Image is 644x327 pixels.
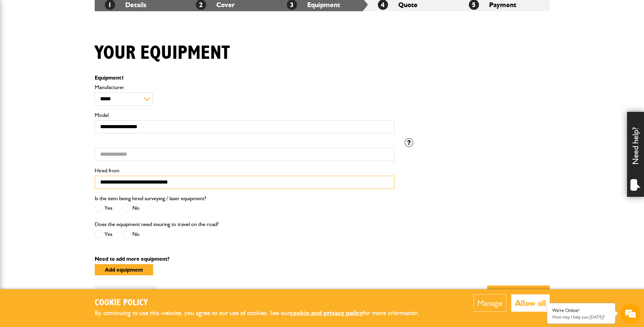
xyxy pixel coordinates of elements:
[95,113,394,118] label: Model
[111,3,128,20] div: Minimize live chat window
[9,123,124,204] textarea: Type your message and hit 'Enter'
[552,308,610,313] div: We're Online!
[95,222,219,227] label: Does the equipment need insuring to travel on the road?
[121,74,124,81] span: 1
[95,85,394,90] label: Manufacturer
[92,209,123,219] em: Start Chat
[474,294,506,312] button: Manage
[196,1,235,9] a: 2Cover
[95,75,394,81] p: Equipment
[9,83,124,98] input: Enter your email address
[35,38,114,47] div: Chat with us now
[290,309,363,317] a: cookie and privacy policy
[95,196,206,201] label: Is the item being hired surveying / laser equipment?
[95,204,112,212] label: Yes
[95,308,431,319] p: By continuing to use this website, you agree to our use of cookies. See our for more information.
[95,298,431,308] h2: Cookie Policy
[511,294,550,312] button: Allow all
[95,256,550,262] p: Need to add more equipment?
[123,230,140,239] label: No
[95,286,156,307] button: Back
[9,103,124,118] input: Enter your phone number
[487,286,550,307] button: Next
[105,1,146,9] a: 1Details
[95,230,112,239] label: Yes
[95,264,153,275] button: Add equipment
[123,204,140,212] label: No
[12,38,29,47] img: d_20077148190_company_1631870298795_20077148190
[627,112,644,197] div: Need help?
[95,168,394,173] label: Hired from
[95,42,230,65] h1: Your equipment
[9,63,124,78] input: Enter your last name
[552,314,610,320] p: How may I help you today?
